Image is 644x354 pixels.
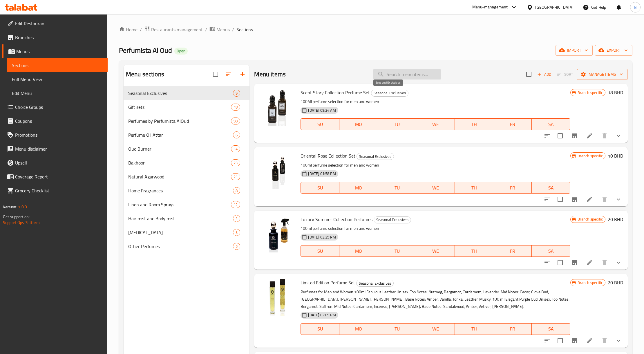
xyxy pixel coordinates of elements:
span: MO [342,184,376,192]
button: SA [532,118,570,130]
span: Select to update [554,257,566,269]
span: [DATE] 02:09 PM [306,312,338,318]
a: Full Menu View [7,72,108,86]
button: FR [493,245,532,257]
div: items [233,187,240,194]
span: Home Fragrances [128,187,233,194]
span: Natural Agarwood [128,173,231,180]
button: WE [416,182,455,194]
span: Branch specific [575,153,605,159]
div: Seasonal Exclusives9 [124,86,249,100]
li: / [140,26,142,33]
span: Perfume Oil Attar [128,131,233,138]
span: Perfumes by Perfumista AlOud [128,118,231,124]
span: Select to update [554,130,566,142]
span: Menus [216,26,230,33]
svg: Show Choices [615,196,622,203]
button: delete [598,256,612,270]
div: Oud Burner14 [124,142,249,156]
span: Perfumista Al Oud [119,44,172,57]
span: 21 [231,174,240,180]
img: Scent Story Collection Perfume Set [259,88,296,126]
div: Hair mist and Body mist4 [124,212,249,225]
button: SU [301,118,339,130]
div: items [231,201,240,208]
p: 100ml perfume selection for men and women [301,162,570,169]
button: Manage items [577,69,628,80]
span: TH [457,325,491,333]
span: Manage items [582,71,623,78]
a: Grocery Checklist [2,184,108,198]
button: Branch-specific-item [567,334,581,348]
span: Branches [15,34,103,41]
span: MO [342,325,376,333]
div: Bakhoor23 [124,156,249,170]
span: Get support on: [3,213,30,221]
span: Sections [236,26,253,33]
button: SA [532,245,570,257]
span: Choice Groups [15,104,103,111]
a: Promotions [2,128,108,142]
span: [DATE] 09:24 AM [306,108,338,113]
span: Select all sections [209,68,222,80]
span: N [634,4,636,10]
div: Hair mist and Body mist [128,215,233,222]
span: SU [303,247,337,255]
span: Edit Restaurant [15,20,103,27]
span: TH [457,120,491,129]
span: 12 [231,202,240,207]
span: 8 [233,188,240,194]
span: 90 [231,118,240,124]
span: Menu disclaimer [15,145,103,152]
a: Menu disclaimer [2,142,108,156]
span: Seasonal Exclusives [357,153,394,160]
span: Coverage Report [15,173,103,180]
span: Other Perfumes [128,243,233,250]
nav: breadcrumb [119,26,632,33]
span: SU [303,120,337,129]
span: Select to update [554,335,566,347]
div: items [231,118,240,124]
button: delete [598,334,612,348]
div: Open [174,48,188,55]
span: Bakhoor [128,159,231,166]
a: Choice Groups [2,100,108,114]
span: export [600,47,628,54]
div: items [233,90,240,97]
div: Natural Agarwood21 [124,170,249,184]
button: SU [301,245,339,257]
h6: 18 BHD [608,88,623,97]
span: FR [495,184,529,192]
span: import [560,47,588,54]
span: SA [534,184,568,192]
span: Seasonal Exclusives [357,280,393,287]
button: TH [455,245,493,257]
span: 6 [233,132,240,138]
button: MO [339,245,378,257]
span: Seasonal Exclusives [128,90,233,97]
span: Version: [3,203,17,211]
span: 5 [233,244,240,249]
span: TU [380,325,414,333]
span: Edit Menu [12,90,103,97]
button: Add section [236,67,249,81]
span: Branch specific [575,90,605,95]
span: Menus [16,48,103,55]
span: Limited Edition Perfume Set [301,278,355,287]
div: Menu-management [472,4,508,11]
span: TH [457,247,491,255]
span: 14 [231,146,240,152]
button: show more [612,192,625,206]
button: import [556,45,593,56]
span: Upsell [15,159,103,166]
button: Branch-specific-item [567,256,581,270]
span: Select to update [554,193,566,205]
a: Sections [7,58,108,72]
button: SU [301,323,339,335]
div: items [231,104,240,111]
button: FR [493,323,532,335]
span: Grocery Checklist [15,187,103,194]
div: Home Fragrances8 [124,184,249,198]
